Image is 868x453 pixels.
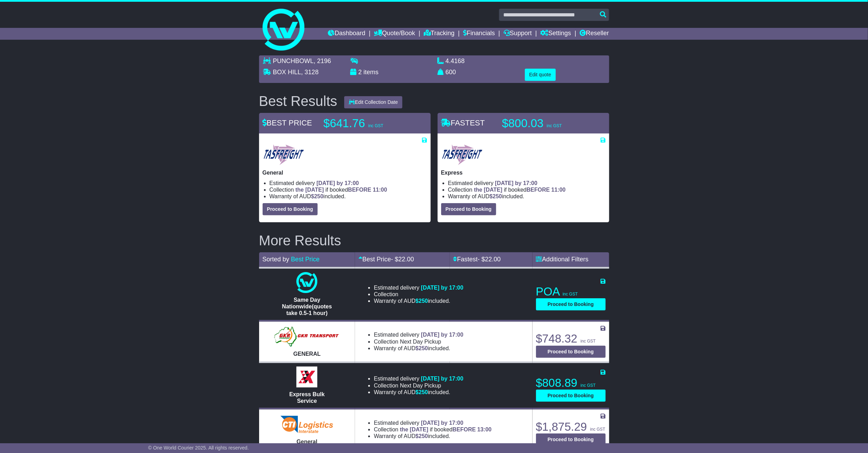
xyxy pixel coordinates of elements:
p: $808.89 [536,376,606,390]
span: 250 [419,433,428,439]
li: Warranty of AUD included. [448,193,606,200]
button: Proceed to Booking [536,390,606,402]
a: Reseller [580,28,609,40]
span: , 3128 [301,69,319,76]
span: BEFORE [348,187,371,193]
span: if booked [295,187,387,193]
li: Estimated delivery [374,284,463,291]
img: Tasfreight: General [263,144,305,166]
li: Collection [374,338,463,345]
span: inc GST [563,292,578,297]
p: Express [441,169,606,176]
img: One World Courier: Same Day Nationwide(quotes take 0.5-1 hour) [296,272,317,293]
span: inc GST [581,383,596,388]
span: 250 [419,389,428,395]
span: the [DATE] [400,427,428,432]
a: Best Price- $22.00 [358,256,414,263]
span: [DATE] by 17:00 [421,420,463,426]
img: Border Express: Express Bulk Service [296,367,317,387]
p: $748.32 [536,332,606,346]
button: Edit Collection Date [344,96,402,108]
span: 2 [358,69,362,76]
li: Collection [448,186,606,193]
span: the [DATE] [474,187,502,193]
button: Proceed to Booking [263,203,318,215]
span: 11:00 [373,187,387,193]
a: Tracking [424,28,454,40]
span: BEST PRICE [263,118,312,127]
li: Collection [374,382,463,389]
a: Fastest- $22.00 [453,256,501,263]
span: [DATE] by 17:00 [421,376,463,382]
li: Estimated delivery [374,420,492,426]
span: 250 [314,193,324,199]
li: Estimated delivery [270,180,427,186]
li: Warranty of AUD included. [374,298,463,304]
a: Quote/Book [374,28,415,40]
span: 600 [446,69,456,76]
span: inc GST [547,123,562,128]
span: BOX HILL [273,69,301,76]
h2: More Results [259,233,609,248]
li: Estimated delivery [374,331,463,338]
li: Estimated delivery [374,375,463,382]
span: items [364,69,379,76]
p: $800.03 [502,116,589,130]
button: Proceed to Booking [441,203,496,215]
img: GKR: GENERAL [274,326,340,347]
span: $ [416,389,428,395]
span: Same Day Nationwide(quotes take 0.5-1 hour) [282,297,332,316]
img: CTI Logistics - Interstate: General [279,414,335,435]
span: Next Day Pickup [400,383,441,389]
span: - $ [391,256,414,263]
span: 250 [419,298,428,304]
span: $ [311,193,324,199]
p: POA [536,285,606,299]
span: $ [490,193,502,199]
span: FASTEST [441,118,485,127]
button: Proceed to Booking [536,433,606,446]
span: © One World Courier 2025. All rights reserved. [148,445,249,451]
span: if booked [474,187,566,193]
span: [DATE] by 17:00 [495,180,538,186]
p: $1,875.29 [536,420,606,434]
li: Estimated delivery [448,180,606,186]
span: $ [416,298,428,304]
img: Tasfreight: Express [441,144,483,166]
span: Sorted by [263,256,289,263]
span: 250 [419,345,428,351]
span: GENERAL [293,351,320,357]
span: Next Day Pickup [400,339,441,345]
span: inc GST [581,339,596,344]
li: Warranty of AUD included. [374,389,463,396]
span: 250 [493,193,502,199]
span: 11:00 [551,187,566,193]
span: BEFORE [527,187,550,193]
a: Dashboard [328,28,365,40]
span: General [297,439,318,445]
span: 4.4168 [446,57,465,64]
span: [DATE] by 17:00 [421,285,463,291]
button: Proceed to Booking [536,346,606,358]
a: Settings [541,28,571,40]
span: BEFORE [453,427,476,432]
li: Collection [374,426,492,433]
li: Collection [270,186,427,193]
span: 13:00 [477,427,492,432]
a: Support [504,28,532,40]
p: $641.76 [324,116,411,130]
span: the [DATE] [295,187,324,193]
li: Warranty of AUD included. [374,433,492,439]
li: Warranty of AUD included. [270,193,427,200]
span: [DATE] by 17:00 [421,332,463,338]
span: if booked [400,427,492,432]
a: Financials [463,28,495,40]
li: Collection [374,291,463,298]
span: PUNCHBOWL [273,57,314,64]
span: - $ [478,256,501,263]
span: , 2196 [314,57,331,64]
a: Best Price [291,256,320,263]
span: inc GST [368,123,383,128]
span: inc GST [590,427,605,432]
span: 22.00 [485,256,501,263]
